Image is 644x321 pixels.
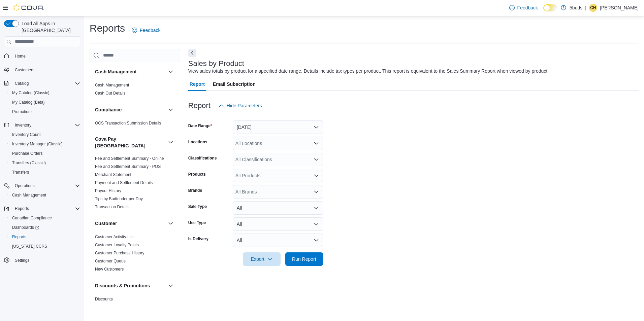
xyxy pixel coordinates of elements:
[285,252,323,266] button: Run Report
[9,89,80,97] span: My Catalog (Classic)
[9,149,45,157] a: Purchase Orders
[314,173,319,178] button: Open list of options
[7,232,83,242] button: Reports
[12,79,80,87] span: Catalog
[12,141,63,147] span: Inventory Manager (Classic)
[12,132,41,137] span: Inventory Count
[19,20,80,34] span: Load All Apps in [GEOGRAPHIC_DATA]
[95,68,137,75] h3: Cash Management
[95,282,150,289] h3: Discounts & Promotions
[12,256,80,264] span: Settings
[129,24,163,37] a: Feedback
[140,27,160,34] span: Feedback
[12,109,33,114] span: Promotions
[314,157,319,162] button: Open list of options
[90,233,180,276] div: Customer
[188,188,202,193] label: Brands
[7,158,83,168] button: Transfers (Classic)
[95,180,153,185] a: Payment and Settlement Details
[233,217,323,231] button: All
[12,160,46,166] span: Transfers (Classic)
[9,140,65,148] a: Inventory Manager (Classic)
[1,255,83,265] button: Settings
[1,120,83,130] button: Inventory
[188,60,244,68] h3: Sales by Product
[543,4,557,11] input: Dark Mode
[15,53,26,59] span: Home
[95,156,164,161] a: Fee and Settlement Summary - Online
[7,130,83,139] button: Inventory Count
[9,159,80,167] span: Transfers (Classic)
[90,119,180,130] div: Compliance
[12,205,80,213] span: Reports
[95,250,144,256] span: Customer Purchase History
[1,181,83,190] button: Operations
[15,258,29,263] span: Settings
[95,68,165,75] button: Cash Management
[247,252,277,266] span: Export
[12,151,43,156] span: Purchase Orders
[167,219,175,227] button: Customer
[167,106,175,114] button: Compliance
[1,65,83,75] button: Customers
[95,266,124,272] span: New Customers
[9,223,42,231] a: Dashboards
[9,98,47,106] a: My Catalog (Beta)
[12,225,39,230] span: Dashboards
[216,99,265,112] button: Hide Parameters
[1,79,83,88] button: Catalog
[12,66,37,74] a: Customers
[15,206,29,211] span: Reports
[95,242,139,248] span: Customer Loyalty Points
[12,121,80,129] span: Inventory
[95,259,126,263] a: Customer Queue
[1,204,83,213] button: Reports
[188,172,206,177] label: Products
[9,168,32,176] a: Transfers
[95,234,134,240] span: Customer Activity List
[12,205,32,213] button: Reports
[95,121,161,126] a: OCS Transaction Submission Details
[590,4,596,12] span: CH
[167,138,175,146] button: Cova Pay [GEOGRAPHIC_DATA]
[95,164,161,169] a: Fee and Settlement Summary - POS
[12,192,46,198] span: Cash Management
[15,183,35,188] span: Operations
[600,4,639,12] p: [PERSON_NAME]
[4,48,80,283] nav: Complex example
[188,123,212,129] label: Date Range
[7,98,83,107] button: My Catalog (Beta)
[95,120,161,126] span: OCS Transaction Submission Details
[95,243,139,247] a: Customer Loyalty Points
[13,4,44,11] img: Cova
[9,214,80,222] span: Canadian Compliance
[9,233,80,241] span: Reports
[188,220,206,225] label: Use Type
[188,49,196,57] button: Next
[233,120,323,134] button: [DATE]
[95,220,165,227] button: Customer
[95,82,129,88] span: Cash Management
[9,223,80,231] span: Dashboards
[95,297,113,301] a: Discounts
[9,168,80,176] span: Transfers
[188,102,211,110] h3: Report
[12,244,47,249] span: [US_STATE] CCRS
[9,108,80,116] span: Promotions
[167,68,175,76] button: Cash Management
[1,51,83,61] button: Home
[95,205,129,209] a: Transaction Details
[243,252,281,266] button: Export
[227,102,262,109] span: Hide Parameters
[12,182,37,190] button: Operations
[570,4,582,12] p: 5buds
[167,282,175,290] button: Discounts & Promotions
[12,170,29,175] span: Transfers
[314,141,319,146] button: Open list of options
[12,79,31,87] button: Catalog
[12,66,80,74] span: Customers
[95,164,161,169] span: Fee and Settlement Summary - POS
[95,172,131,177] a: Merchant Statement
